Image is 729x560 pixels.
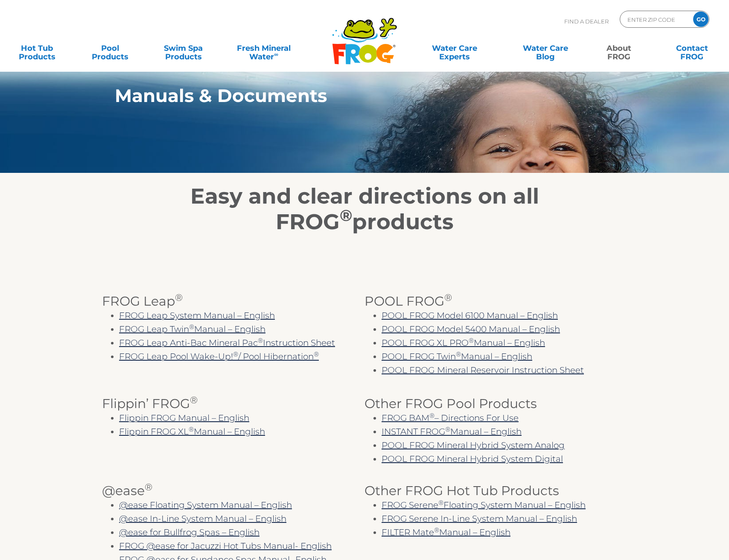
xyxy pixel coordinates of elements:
[382,324,560,334] a: POOL FROG Model 5400 Manual – English
[228,40,300,57] a: Fresh MineralWater∞
[456,350,461,358] sup: ®
[382,513,577,524] a: FROG Serene In-Line System Manual – English
[434,527,439,537] a: ®
[155,40,212,57] a: Swim SpaProducts
[429,411,434,420] sup: ®
[9,40,65,57] a: Hot TubProducts
[564,11,609,32] p: Find A Dealer
[382,426,522,437] a: INSTANT FROG®Manual – English
[119,351,319,362] a: FROG Leap Pool Wake-Up!®/ Pool Hibernation®
[382,365,584,375] a: POOL FROGMineral Reservoir Instruction Sheet
[382,310,558,321] a: POOL FROG Model 6100 Manual – English
[102,397,364,411] h3: Flippin’ FROG
[119,338,335,348] a: FROG Leap Anti-Bac Mineral Pac®Instruction Sheet
[102,184,627,235] h2: Easy and clear directions on all FROG products
[189,425,194,433] sup: ®
[175,292,183,303] sup: ®
[119,541,332,551] a: FROG @ease for Jacuzzi Hot Tubs Manual- English
[382,454,563,464] a: POOL FROG Mineral Hybrid System Digital
[590,40,647,57] a: AboutFROG
[445,425,450,433] sup: ®
[382,413,519,423] a: FROG BAM®– Directions For Use
[119,310,275,321] a: FROG Leap System Manual – English
[190,394,198,406] sup: ®
[233,350,238,358] sup: ®
[444,292,452,303] sup: ®
[102,294,364,309] h3: FROG Leap
[439,527,510,537] a: Manual – English
[119,500,292,510] a: @ease Floating System Manual – English
[382,527,434,537] a: FILTER Mate
[364,397,627,411] h3: Other FROG Pool Products
[119,426,265,437] a: Flippin FROG XL®Manual – English
[119,513,286,524] a: @ease In-Line System Manual – English
[693,12,709,27] input: GO
[314,350,319,358] sup: ®
[382,500,586,510] a: FROG Serene®Floating System Manual – English
[627,13,684,26] input: Zip Code Form
[382,338,545,348] a: POOL FROG XL PRO®Manual – English
[274,51,278,58] sup: ∞
[664,40,720,57] a: ContactFROG
[408,40,501,57] a: Water CareExperts
[469,336,474,344] sup: ®
[115,85,574,106] h1: Manuals & Documents
[382,351,532,362] a: POOL FROG Twin®Manual – English
[340,206,352,225] sup: ®
[364,484,627,498] h3: Other FROG Hot Tub Products
[119,527,260,537] a: @ease for Bullfrog Spas – English
[119,324,265,334] a: FROG Leap Twin®Manual – English
[145,481,152,493] sup: ®
[438,499,443,507] sup: ®
[434,526,439,534] sup: ®
[82,40,139,57] a: PoolProducts
[258,336,263,344] sup: ®
[382,440,565,450] a: POOL FROG Mineral Hybrid System Analog
[364,294,627,309] h3: POOL FROG
[102,484,364,498] h3: @ease
[517,40,574,57] a: Water CareBlog
[189,323,194,331] sup: ®
[119,413,249,423] a: Flippin FROG Manual – English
